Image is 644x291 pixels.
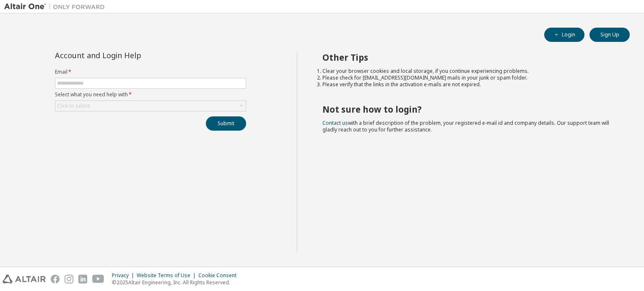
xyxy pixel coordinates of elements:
[322,75,615,81] li: Please check for [EMAIL_ADDRESS][DOMAIN_NAME] mails in your junk or spam folder.
[55,91,246,98] label: Select what you need help with
[57,103,90,109] div: Click to select
[322,81,615,88] li: Please verify that the links in the activation e-mails are not expired.
[55,52,208,59] div: Account and Login Help
[589,28,630,42] button: Sign Up
[322,119,348,126] a: Contact us
[206,116,246,131] button: Submit
[92,275,104,283] img: youtube.svg
[55,69,246,75] label: Email
[544,28,584,42] button: Login
[4,3,109,11] img: Altair One
[322,52,615,63] h2: Other Tips
[322,119,609,133] span: with a brief description of the problem, your registered e-mail id and company details. Our suppo...
[112,279,241,286] p: © 2025 Altair Engineering, Inc. All Rights Reserved.
[322,104,615,115] h2: Not sure how to login?
[137,272,198,279] div: Website Terms of Use
[3,275,46,283] img: altair_logo.svg
[112,272,137,279] div: Privacy
[65,275,73,283] img: instagram.svg
[78,275,87,283] img: linkedin.svg
[51,275,60,283] img: facebook.svg
[322,68,615,75] li: Clear your browser cookies and local storage, if you continue experiencing problems.
[198,272,241,279] div: Cookie Consent
[55,101,246,111] div: Click to select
